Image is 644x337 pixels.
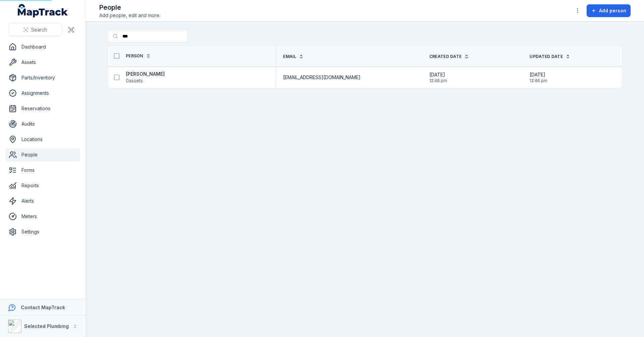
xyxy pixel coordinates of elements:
span: [DATE] [530,71,547,78]
a: Dashboard [5,40,80,54]
a: Created Date [429,54,469,59]
span: 12:46 pm [429,78,447,83]
a: Alerts [5,194,80,208]
span: [DATE] [429,71,447,78]
span: Person [126,53,143,59]
span: Created Date [429,54,462,59]
a: Person [126,53,151,59]
span: Add person [599,7,626,14]
a: Email [283,54,304,59]
span: 12:46 pm [530,78,547,83]
a: People [5,148,80,161]
a: Parts/Inventory [5,71,80,84]
a: Reports [5,179,80,192]
time: 10/9/2025, 12:46:57 PM [429,71,447,83]
a: Audits [5,117,80,131]
a: Forms [5,163,80,177]
h2: People [99,3,160,12]
strong: Contact MapTrack [21,305,65,310]
a: Assets [5,56,80,69]
span: Search [31,26,47,33]
span: Email [283,54,296,59]
a: Settings [5,225,80,239]
button: Search [8,23,62,36]
span: Add people, edit and more. [99,12,160,19]
strong: [PERSON_NAME] [126,71,165,77]
span: [EMAIL_ADDRESS][DOMAIN_NAME] [283,74,361,81]
strong: Selected Plumbing [24,323,69,329]
span: 0 assets [126,77,143,84]
a: Reservations [5,102,80,115]
button: Add person [587,4,631,17]
a: Assignments [5,86,80,100]
a: MapTrack [18,4,68,17]
a: Updated Date [530,54,570,59]
a: Meters [5,210,80,223]
time: 10/9/2025, 12:46:57 PM [530,71,547,83]
a: Locations [5,133,80,146]
a: [PERSON_NAME]0assets [126,71,165,84]
span: Updated Date [530,54,563,59]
